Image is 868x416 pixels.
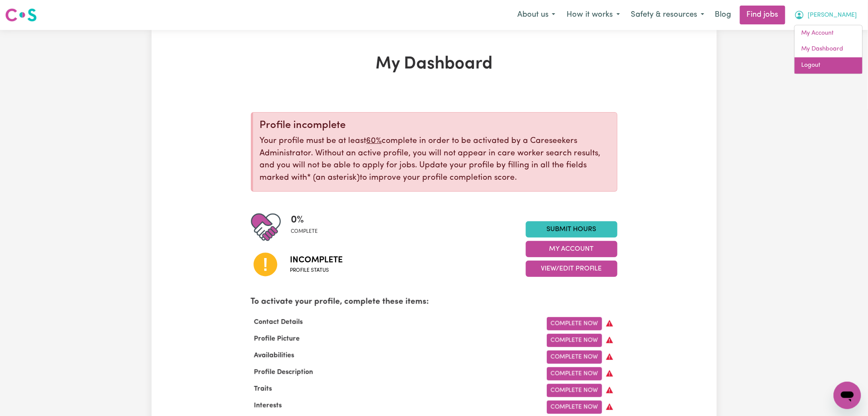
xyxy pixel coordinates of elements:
[260,119,610,132] div: Profile incomplete
[740,6,785,24] a: Find jobs
[512,6,561,24] button: About us
[547,401,602,414] a: Complete Now
[547,317,602,330] a: Complete Now
[367,137,382,145] u: 60%
[291,228,318,235] span: complete
[291,212,325,242] div: Profile completeness: 0%
[251,296,617,309] p: To activate your profile, complete these items:
[251,319,307,326] span: Contact Details
[291,212,318,228] span: 0 %
[307,174,360,182] span: an asterisk
[526,221,617,238] a: Submit Hours
[808,11,857,20] span: [PERSON_NAME]
[260,135,610,184] p: Your profile must be at least complete in order to be activated by a Careseekers Administrator. W...
[5,7,37,23] img: Careseekers logo
[547,334,602,347] a: Complete Now
[710,6,737,24] a: Blog
[789,6,863,24] button: My Account
[547,367,602,380] a: Complete Now
[251,54,617,74] h1: My Dashboard
[795,25,862,42] a: My Account
[526,241,617,257] button: My Account
[526,261,617,277] button: View/Edit Profile
[795,41,862,57] a: My Dashboard
[547,351,602,364] a: Complete Now
[251,352,298,359] span: Availabilities
[561,6,626,24] button: How it works
[290,254,343,267] span: Incomplete
[794,25,863,74] div: My Account
[834,382,861,409] iframe: Button to launch messaging window
[251,369,317,376] span: Profile Description
[251,402,286,409] span: Interests
[290,267,343,274] span: Profile status
[626,6,710,24] button: Safety & resources
[795,57,862,74] a: Logout
[547,384,602,397] a: Complete Now
[251,336,304,342] span: Profile Picture
[251,386,276,392] span: Traits
[5,5,37,25] a: Careseekers logo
